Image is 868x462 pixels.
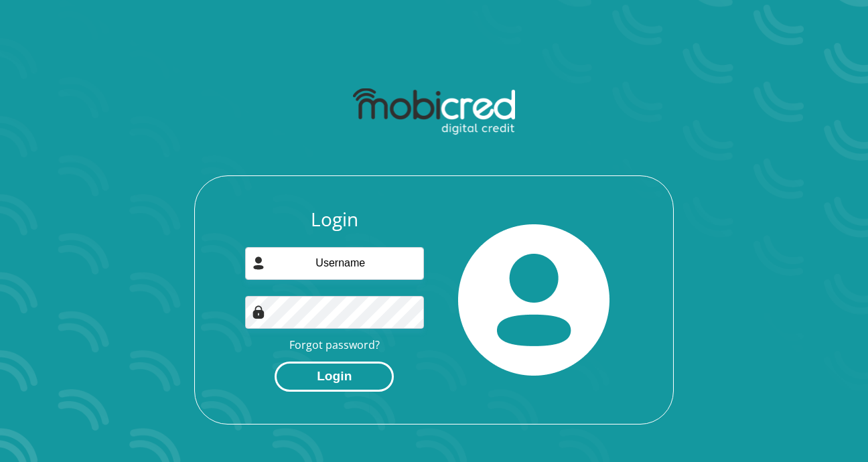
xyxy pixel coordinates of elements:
input: Username [245,247,425,280]
img: user-icon image [252,256,265,270]
button: Login [275,362,394,392]
a: Forgot password? [289,337,380,352]
img: Image [252,305,265,319]
h3: Login [245,208,425,231]
img: mobicred logo [353,88,514,135]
